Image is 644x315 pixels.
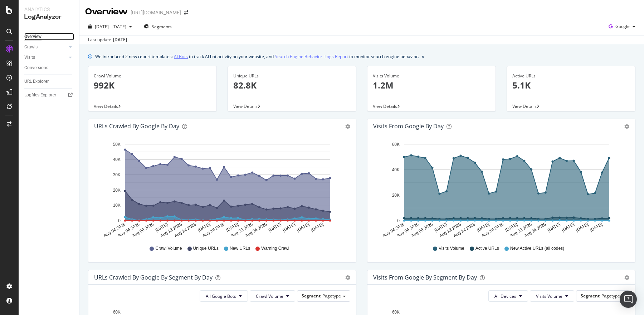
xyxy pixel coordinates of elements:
[95,24,126,30] span: [DATE] - [DATE]
[282,222,296,233] text: [DATE]
[159,222,183,238] text: Aug 12 2025
[113,157,121,162] text: 40K
[24,54,35,61] div: Visits
[373,103,397,109] span: View Details
[310,222,325,233] text: [DATE]
[382,222,405,238] text: Aug 04 2025
[268,222,282,233] text: [DATE]
[620,291,637,308] div: Open Intercom Messenger
[296,222,310,233] text: [DATE]
[113,188,121,193] text: 20K
[197,222,211,233] text: [DATE]
[256,293,283,299] span: Crawl Volume
[575,222,589,233] text: [DATE]
[410,222,434,238] text: Aug 08 2025
[512,73,630,79] div: Active URLs
[523,222,547,238] text: Aug 24 2025
[392,310,400,315] text: 60K
[373,73,490,79] div: Visits Volume
[373,123,444,130] div: Visits from Google by day
[233,73,351,79] div: Unique URLs
[230,245,250,252] span: New URLs
[322,293,341,299] span: Pagetype
[131,222,155,238] text: Aug 08 2025
[202,222,225,238] text: Aug 18 2025
[392,142,400,147] text: 60K
[117,222,141,238] text: Aug 06 2025
[85,21,135,32] button: [DATE] - [DATE]
[103,222,126,238] text: Aug 04 2025
[439,245,464,252] span: Visits Volume
[94,123,179,130] div: URLs Crawled by Google by day
[24,43,38,51] div: Crawls
[24,33,74,40] a: Overview
[24,33,42,40] div: Overview
[453,222,476,238] text: Aug 14 2025
[200,290,248,302] button: All Google Bots
[275,53,348,60] a: Search Engine Behavior: Logs Report
[94,274,213,281] div: URLs Crawled by Google By Segment By Day
[373,79,490,91] p: 1.2M
[624,275,629,280] div: gear
[24,54,67,61] a: Visits
[113,142,121,147] text: 50K
[24,78,49,85] div: URL Explorer
[113,203,121,208] text: 10K
[24,91,74,99] a: Logfiles Explorer
[509,222,533,238] text: Aug 22 2025
[88,53,635,60] div: info banner
[95,53,419,60] div: We introduced 2 new report templates: to track AI bot activity on your website, and to monitor se...
[24,6,73,13] div: Analytics
[233,79,351,91] p: 82.8K
[373,274,477,281] div: Visits from Google By Segment By Day
[504,222,519,233] text: [DATE]
[88,37,127,43] div: Last update
[481,222,504,238] text: Aug 18 2025
[345,275,350,280] div: gear
[547,222,561,233] text: [DATE]
[225,222,240,233] text: [DATE]
[615,23,630,29] span: Google
[184,10,188,15] div: arrow-right-arrow-left
[601,293,620,299] span: Pagetype
[624,124,629,129] div: gear
[233,103,258,109] span: View Details
[230,222,254,238] text: Aug 22 2025
[434,222,448,233] text: [DATE]
[24,13,73,21] div: LogAnalyzer
[113,172,121,177] text: 30K
[174,53,188,60] a: AI Bots
[373,139,630,239] div: A chart.
[24,91,56,99] div: Logfiles Explorer
[397,218,400,223] text: 0
[141,21,175,32] button: Segments
[24,64,74,72] a: Conversions
[250,290,295,302] button: Crawl Volume
[392,193,400,198] text: 20K
[476,222,490,233] text: [DATE]
[536,293,562,299] span: Visits Volume
[174,222,197,238] text: Aug 14 2025
[438,222,462,238] text: Aug 12 2025
[113,310,121,315] text: 60K
[345,124,350,129] div: gear
[94,79,211,91] p: 992K
[24,78,74,85] a: URL Explorer
[488,290,528,302] button: All Devices
[510,245,564,252] span: New Active URLs (all codes)
[85,6,128,18] div: Overview
[94,103,118,109] span: View Details
[94,139,351,239] svg: A chart.
[206,293,236,299] span: All Google Bots
[512,79,630,91] p: 5.1K
[193,245,219,252] span: Unique URLs
[118,218,121,223] text: 0
[396,222,420,238] text: Aug 06 2025
[494,293,516,299] span: All Devices
[152,24,172,30] span: Segments
[24,43,67,51] a: Crawls
[512,103,537,109] span: View Details
[244,222,268,238] text: Aug 24 2025
[24,64,48,72] div: Conversions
